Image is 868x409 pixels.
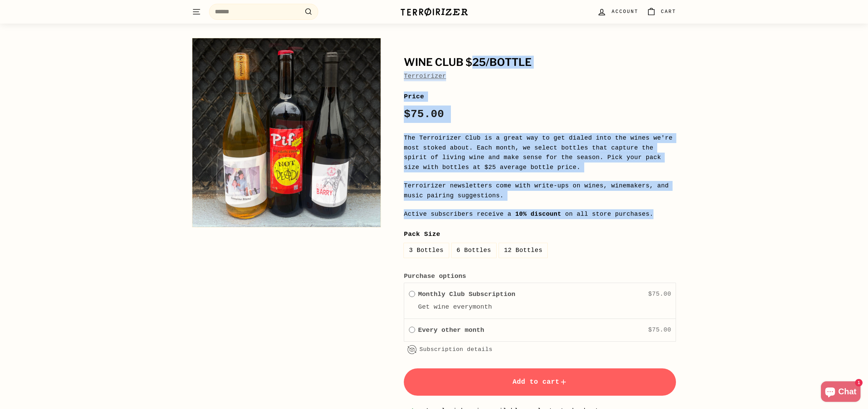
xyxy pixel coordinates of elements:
label: Monthly Club Subscription [418,289,515,299]
label: Price [404,91,676,102]
inbox-online-store-chat: Shopify online store chat [819,381,863,404]
img: Wine Club $25/bottle [192,38,381,227]
span: Terroirizer newsletters come with write-ups on wines, winemakers, and music pairing suggestions. [404,182,668,199]
span: Add to cart [513,378,568,386]
label: Purchase options [404,271,676,281]
p: The Terroirizer Club is a great way to get dialed into the wines we're most stoked about. Each mo... [404,133,676,172]
span: $75.00 [648,291,671,297]
a: Cart [643,2,680,22]
div: Monthly Club Subscription [409,289,415,299]
span: Cart [661,8,676,15]
span: $75.00 [648,326,671,333]
span: Account [612,8,638,15]
div: Every other month [409,325,415,335]
span: $75.00 [404,108,444,121]
button: Add to cart [404,368,676,396]
a: Subscription details [420,346,492,353]
p: Active subscribers receive a on all store purchases. [404,209,676,219]
label: month [472,303,492,311]
a: Account [593,2,642,22]
label: Pack Size [404,229,676,239]
label: Get wine every [418,303,473,311]
strong: 10% discount [515,211,561,217]
label: Every other month [418,325,484,335]
label: 3 Bottles [404,243,448,258]
a: Terroirizer [404,73,446,80]
h1: Wine Club $25/bottle [404,57,676,68]
label: 12 Bottles [499,243,548,258]
label: 6 Bottles [452,243,496,258]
